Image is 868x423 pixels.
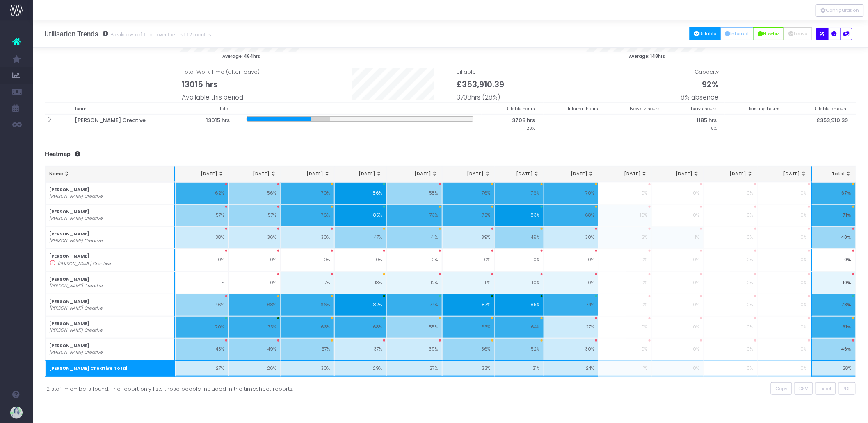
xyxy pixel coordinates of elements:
small: Average: 464hrs [222,52,260,59]
td: 46% [811,338,856,360]
td: 33% [442,360,495,377]
th: May 25: activate to sort column ascending [386,166,442,182]
td: 46% [175,294,228,316]
td: 0% [704,294,757,316]
th: Oct 25: activate to sort column ascending [652,166,704,182]
td: 75% [228,316,281,338]
th: [PERSON_NAME] Creative [66,114,184,134]
td: 37% [334,338,386,360]
div: [DATE] [391,171,438,177]
td: 0% [495,249,544,272]
th: Jan 25: activate to sort column ascending [175,166,228,182]
div: Total [816,171,851,177]
td: 0% [758,360,811,377]
th: [PERSON_NAME] Creative Total [45,360,175,377]
i: [PERSON_NAME] Creative [49,327,103,334]
td: 0% [758,182,811,204]
td: 0% [704,249,757,272]
span: 13015 hrs [182,79,218,90]
div: [DATE] [285,171,330,177]
td: 87% [442,294,495,316]
td: 0% [652,272,704,294]
i: [PERSON_NAME] Creative [49,349,103,356]
td: 57% [281,338,334,360]
td: 58% [386,182,442,204]
td: 10% [544,272,598,294]
img: images/default_profile_image.png [10,407,23,419]
i: [PERSON_NAME] Creative [49,305,103,312]
small: Billable hours [506,104,535,112]
th: Jun 25: activate to sort column ascending [442,166,495,182]
span: Excel [820,385,831,392]
div: [DATE] [233,171,276,177]
td: 83% [495,204,544,226]
td: 0% [652,338,704,360]
td: 27% [175,360,228,377]
td: 62% [175,182,228,204]
small: 28% [527,124,535,131]
td: 39% [386,338,442,360]
td: 0% [598,316,652,338]
i: [PERSON_NAME] Creative [49,283,103,290]
td: 0% [704,272,757,294]
td: 73% [386,204,442,226]
td: 73% [811,294,856,316]
td: 28% [811,360,856,377]
td: 0% [758,294,811,316]
th: 13015 hrs [184,114,238,134]
td: 61% [811,316,856,338]
small: Missing hours [749,104,780,112]
span: 3708 hrs [512,116,535,124]
td: 0% [758,226,811,249]
td: 43% [175,338,228,360]
td: 26% [228,360,281,377]
td: 70% [175,316,228,338]
td: 30% [281,226,334,249]
td: 0% [281,249,334,272]
button: Newbiz [753,27,784,40]
td: 0% [598,272,652,294]
span: PDF [843,385,851,392]
strong: [PERSON_NAME] [49,276,89,283]
small: Team [75,104,87,112]
th: Mar 25: activate to sort column ascending [281,166,334,182]
th: Total: activate to sort column ascending [811,166,856,182]
span: 8% absence [681,93,719,102]
div: Vertical button group [816,4,864,17]
td: 0% [704,204,757,226]
td: 0% [758,249,811,272]
span: Capacity [681,68,719,102]
small: Billable amount [813,104,848,112]
td: 10% [495,272,544,294]
td: 76% [442,182,495,204]
small: Newbiz hours [630,104,660,112]
td: 36% [228,226,281,249]
td: 74% [544,294,598,316]
td: 0% [442,249,495,272]
td: 41% [386,226,442,249]
th: Name: activate to sort column ascending [45,166,175,182]
td: 0% [334,249,386,272]
div: 12 staff members found. The report only lists those people included in the timesheet reports. [45,382,444,393]
td: 18% [334,272,386,294]
td: 64% [495,316,544,338]
strong: [PERSON_NAME] [49,187,89,193]
td: 82% [334,294,386,316]
div: [DATE] [339,171,382,177]
h3: Heatmap [45,150,857,158]
td: 85% [495,294,544,316]
button: Configuration [816,4,864,17]
td: 0% [758,316,811,338]
strong: [PERSON_NAME] [49,253,89,259]
th: Feb 25: activate to sort column ascending [228,166,281,182]
td: 38% [175,226,228,249]
td: 27% [386,360,442,377]
td: 1% [652,226,704,249]
td: 72% [442,204,495,226]
td: 0% [758,272,811,294]
td: 39% [442,226,495,249]
td: 2% [598,226,652,249]
td: 0% [598,294,652,316]
td: 56% [228,182,281,204]
small: Breakdown of Time over the last 12 months. [108,30,212,38]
